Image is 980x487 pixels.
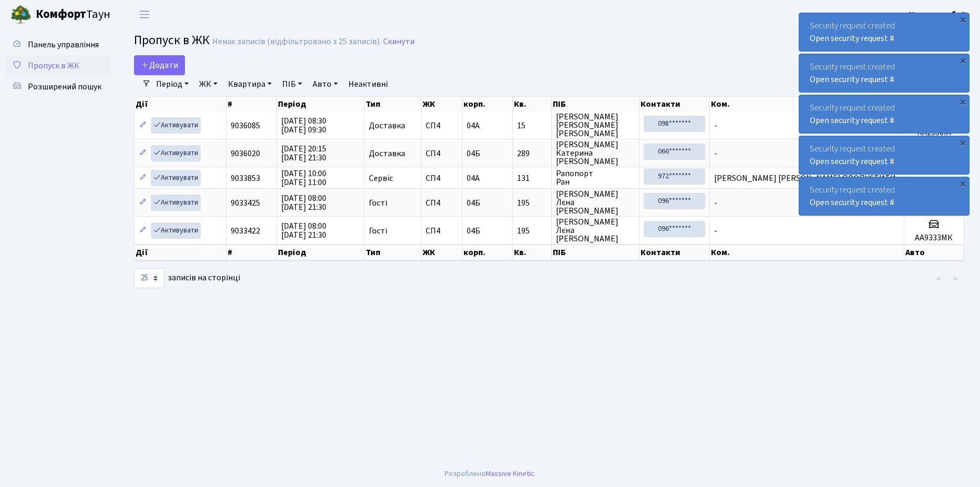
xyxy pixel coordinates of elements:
[517,174,547,182] span: 131
[226,245,276,260] th: #
[710,97,904,111] th: Ком.
[212,37,381,47] div: Немає записів (відфільтровано з 25 записів).
[134,268,164,288] select: записів на сторінці
[226,97,276,111] th: #
[281,143,326,164] span: [DATE] 20:15 [DATE] 21:30
[556,169,635,186] span: Рапопорт Ран
[556,113,635,138] span: [PERSON_NAME] [PERSON_NAME] [PERSON_NAME]
[799,13,969,51] div: Security request created
[710,245,904,260] th: Ком.
[369,121,405,130] span: Доставка
[365,245,421,260] th: Тип
[467,225,480,237] span: 04Б
[151,222,201,239] a: Активувати
[231,148,260,159] span: 9036020
[369,199,387,207] span: Гості
[141,59,178,71] span: Додати
[195,75,222,93] a: ЖК
[810,156,894,167] a: Open security request #
[957,14,968,25] div: ×
[714,148,717,159] span: -
[281,220,326,241] span: [DATE] 08:00 [DATE] 21:30
[281,115,326,136] span: [DATE] 08:30 [DATE] 09:30
[799,177,969,215] div: Security request created
[810,115,894,126] a: Open security request #
[552,245,639,260] th: ПІБ
[28,81,101,93] span: Розширений пошук
[556,190,635,215] span: [PERSON_NAME] Лєна [PERSON_NAME]
[462,97,513,111] th: корп.
[231,120,260,131] span: 9036085
[426,227,458,235] span: СП4
[151,170,201,186] a: Активувати
[467,173,480,184] span: 04А
[5,76,110,97] a: Розширений пошук
[231,197,260,209] span: 9033425
[36,6,86,23] b: Комфорт
[486,468,534,479] a: Massive Kinetic
[278,75,306,93] a: ПІБ
[281,168,326,188] span: [DATE] 10:00 [DATE] 11:00
[552,97,639,111] th: ПІБ
[421,97,462,111] th: ЖК
[714,173,896,184] span: [PERSON_NAME] [PERSON_NAME] ПРОПУСТИТИ
[426,149,458,158] span: СП4
[426,199,458,207] span: СП4
[909,9,967,21] b: Консьєрж б. 4.
[277,97,365,111] th: Період
[426,174,458,182] span: СП4
[365,97,421,111] th: Тип
[513,97,552,111] th: Кв.
[714,197,717,209] span: -
[135,245,226,260] th: Дії
[151,145,201,161] a: Активувати
[467,197,480,209] span: 04Б
[810,197,894,208] a: Open security request #
[799,136,969,174] div: Security request created
[957,96,968,107] div: ×
[810,33,894,44] a: Open security request #
[369,227,387,235] span: Гості
[957,178,968,189] div: ×
[517,121,547,130] span: 15
[131,6,158,23] button: Переключити навігацію
[421,245,462,260] th: ЖК
[28,60,79,72] span: Пропуск в ЖК
[513,245,552,260] th: Кв.
[369,149,405,158] span: Доставка
[152,75,193,93] a: Період
[344,75,392,93] a: Неактивні
[369,174,393,182] span: Сервіс
[909,233,960,243] h5: АА9333МК
[36,6,110,24] span: Таун
[904,245,964,260] th: Авто
[810,74,894,85] a: Open security request #
[556,140,635,166] span: [PERSON_NAME] Катерина [PERSON_NAME]
[28,39,99,50] span: Панель управління
[134,55,185,75] a: Додати
[426,121,458,130] span: СП4
[799,54,969,92] div: Security request created
[134,268,240,288] label: записів на сторінці
[5,55,110,76] a: Пропуск в ЖК
[11,4,32,25] img: logo.png
[224,75,276,93] a: Квартира
[714,120,717,131] span: -
[467,120,480,131] span: 04А
[957,137,968,148] div: ×
[134,31,210,49] span: Пропуск в ЖК
[517,149,547,158] span: 289
[151,117,201,134] a: Активувати
[909,8,967,21] a: Консьєрж б. 4.
[639,97,710,111] th: Контакти
[714,225,717,237] span: -
[799,95,969,133] div: Security request created
[639,245,710,260] th: Контакти
[517,199,547,207] span: 195
[383,37,415,47] a: Скинути
[517,227,547,235] span: 195
[281,192,326,213] span: [DATE] 08:00 [DATE] 21:30
[231,173,260,184] span: 9033853
[957,55,968,66] div: ×
[462,245,513,260] th: корп.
